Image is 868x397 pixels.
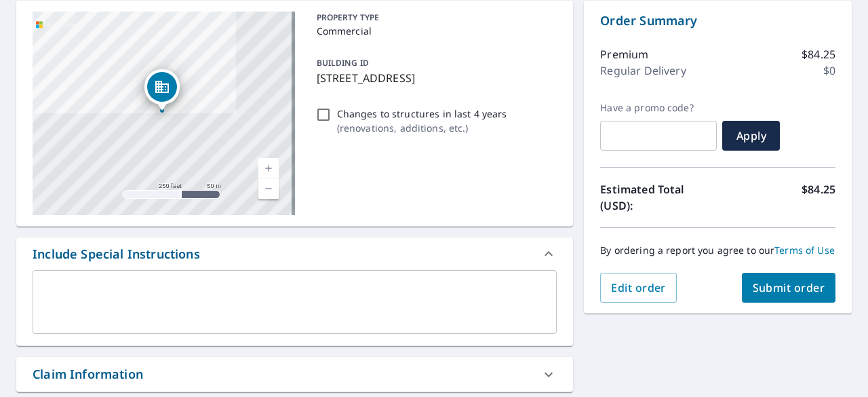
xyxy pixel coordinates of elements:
[600,244,835,257] p: By ordering a report you agree to our
[733,128,769,143] span: Apply
[823,62,835,79] p: $0
[600,102,717,114] label: Have a promo code?
[611,280,666,295] span: Edit order
[600,46,648,62] p: Premium
[742,273,836,303] button: Submit order
[258,158,279,178] a: Current Level 17, Zoom In
[337,107,507,121] p: Changes to structures in last 4 years
[753,280,825,295] span: Submit order
[33,245,200,263] div: Include Special Instructions
[600,12,835,30] p: Order Summary
[774,244,835,257] a: Terms of Use
[802,46,835,62] p: $84.25
[317,57,369,69] p: BUILDING ID
[33,365,143,383] div: Claim Information
[802,181,835,214] p: $84.25
[258,178,279,199] a: Current Level 17, Zoom Out
[600,62,686,79] p: Regular Delivery
[722,121,780,151] button: Apply
[317,24,552,38] p: Commercial
[144,69,180,111] div: Dropped pin, building 1, Commercial property, 675 Lake St Oak Park, IL 60301
[317,70,552,86] p: [STREET_ADDRESS]
[600,181,717,214] p: Estimated Total (USD):
[600,273,677,303] button: Edit order
[16,357,573,392] div: Claim Information
[337,121,507,135] p: ( renovations, additions, etc. )
[16,238,573,270] div: Include Special Instructions
[317,12,552,24] p: PROPERTY TYPE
